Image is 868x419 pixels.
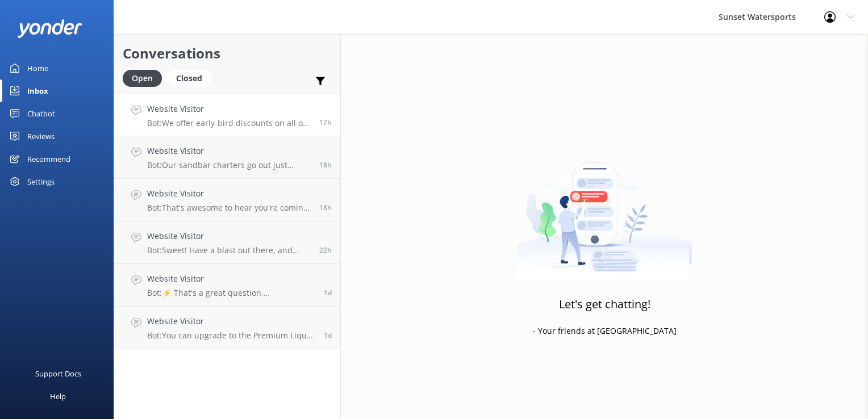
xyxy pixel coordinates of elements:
[27,102,55,125] div: Chatbot
[27,57,48,79] div: Home
[123,72,168,84] a: Open
[168,72,216,84] a: Closed
[517,139,692,280] img: artwork of a man stealing a conversation from at giant smartphone
[147,118,311,128] p: Bot: We offer early-bird discounts on all of our morning trips! When you book directly with us, w...
[319,245,332,255] span: Sep 08 2025 08:58am (UTC -05:00) America/Cancun
[27,170,55,193] div: Settings
[114,94,340,136] a: Website VisitorBot:We offer early-bird discounts on all of our morning trips! When you book direc...
[123,43,332,64] h2: Conversations
[147,160,311,170] p: Bot: Our sandbar charters go out just about every day of the year, weather permitting. For the la...
[147,103,311,115] h4: Website Visitor
[147,315,315,328] h4: Website Visitor
[168,70,211,87] div: Closed
[114,136,340,179] a: Website VisitorBot:Our sandbar charters go out just about every day of the year, weather permitti...
[123,70,162,87] div: Open
[114,179,340,221] a: Website VisitorBot:That's awesome to hear you're coming back! For returning guest discounts, give...
[147,245,311,255] p: Bot: Sweet! Have a blast out there, and enjoy every moment of your adventure! If anything else co...
[147,187,311,200] h4: Website Visitor
[27,148,70,170] div: Recommend
[27,125,55,148] div: Reviews
[147,230,311,242] h4: Website Visitor
[114,221,340,264] a: Website VisitorBot:Sweet! Have a blast out there, and enjoy every moment of your adventure! If an...
[324,288,332,298] span: Sep 08 2025 02:14am (UTC -05:00) America/Cancun
[559,295,650,313] h3: Let's get chatting!
[147,203,311,213] p: Bot: That's awesome to hear you're coming back! For returning guest discounts, give our office a ...
[50,385,66,408] div: Help
[319,160,332,170] span: Sep 08 2025 12:41pm (UTC -05:00) America/Cancun
[324,330,332,340] span: Sep 07 2025 09:25pm (UTC -05:00) America/Cancun
[17,19,82,38] img: yonder-white-logo.png
[319,118,332,127] span: Sep 08 2025 02:12pm (UTC -05:00) America/Cancun
[533,325,677,337] p: - Your friends at [GEOGRAPHIC_DATA]
[114,307,340,349] a: Website VisitorBot:You can upgrade to the Premium Liquor Package for $19.95, which gives you unli...
[147,330,315,341] p: Bot: You can upgrade to the Premium Liquor Package for $19.95, which gives you unlimited mixed dr...
[35,362,81,385] div: Support Docs
[147,273,315,285] h4: Website Visitor
[147,288,315,298] p: Bot: ⚡ That's a great question, unfortunately I do not know the answer. I'm going to reach out to...
[319,203,332,212] span: Sep 08 2025 12:28pm (UTC -05:00) America/Cancun
[114,264,340,307] a: Website VisitorBot:⚡ That's a great question, unfortunately I do not know the answer. I'm going t...
[27,79,48,102] div: Inbox
[147,145,311,157] h4: Website Visitor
